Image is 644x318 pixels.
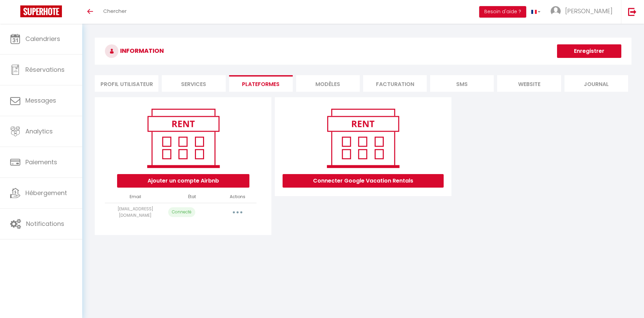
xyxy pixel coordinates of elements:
span: Hébergement [25,189,67,197]
li: SMS [430,75,494,92]
button: Ajouter un compte Airbnb [117,174,249,188]
th: État [165,191,219,203]
li: website [497,75,561,92]
li: MODÈLES [296,75,360,92]
li: Facturation [363,75,427,92]
li: Plateformes [229,75,293,92]
button: Besoin d'aide ? [479,6,526,18]
img: rent.png [320,106,406,171]
button: Connecter Google Vacation Rentals [283,174,444,188]
th: Email [105,191,165,203]
th: Actions [219,191,257,203]
img: ... [551,6,561,16]
img: rent.png [140,106,226,171]
span: Notifications [26,219,64,228]
span: Messages [25,96,56,105]
span: Analytics [25,127,53,135]
img: Super Booking [20,5,62,17]
span: Chercher [103,7,127,15]
h3: INFORMATION [95,38,631,65]
td: [EMAIL_ADDRESS][DOMAIN_NAME] [105,203,165,221]
button: Enregistrer [557,44,621,58]
li: Profil Utilisateur [95,75,158,92]
span: Calendriers [25,35,60,43]
li: Services [162,75,225,92]
span: Réservations [25,65,65,74]
p: Connecté [168,207,195,217]
li: Journal [564,75,628,92]
img: logout [628,7,637,16]
span: [PERSON_NAME] [565,7,613,15]
span: Paiements [25,158,57,166]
